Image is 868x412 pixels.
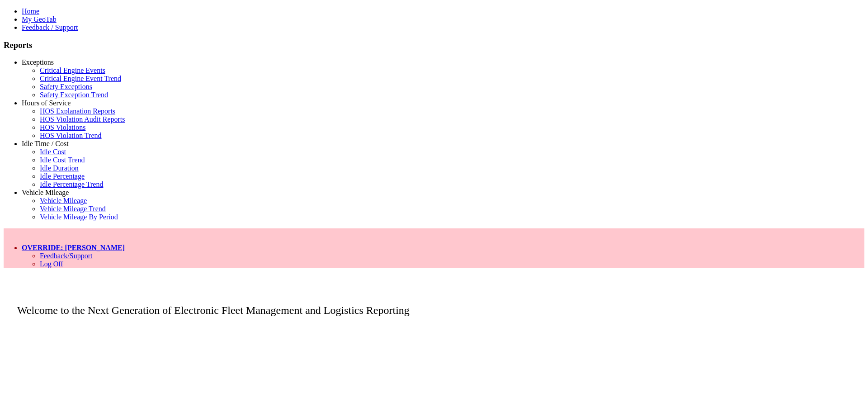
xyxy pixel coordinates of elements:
h3: Reports [4,40,864,50]
a: Vehicle Mileage [40,197,87,204]
a: Safety Exception Trend [40,91,108,99]
a: Feedback / Support [22,24,78,31]
a: Critical Engine Event Trend [40,75,121,82]
a: Idle Cost Trend [40,156,85,164]
a: HOS Explanation Reports [40,107,115,115]
a: Idle Percentage [40,172,85,180]
a: Idle Cost [40,148,66,156]
a: OVERRIDE: [PERSON_NAME] [22,244,125,251]
a: Feedback/Support [40,252,92,260]
a: Idle Percentage Trend [40,180,103,188]
a: Exceptions [22,58,54,66]
a: Hours of Service [22,99,71,107]
a: Home [22,7,39,15]
a: Idle Duration [40,164,79,172]
a: HOS Violation Trend [40,132,102,139]
a: My GeoTab [22,15,57,23]
a: Idle Time / Cost [22,140,69,147]
a: Log Off [40,260,63,268]
a: Vehicle Mileage By Period [40,213,118,221]
a: HOS Violation Audit Reports [40,115,125,123]
a: Safety Exceptions [40,83,92,90]
a: Critical Engine Events [40,66,105,74]
a: HOS Violations [40,123,85,131]
a: Vehicle Mileage [22,189,69,196]
a: Vehicle Mileage Trend [40,205,106,213]
p: Welcome to the Next Generation of Electronic Fleet Management and Logistics Reporting [4,291,864,317]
